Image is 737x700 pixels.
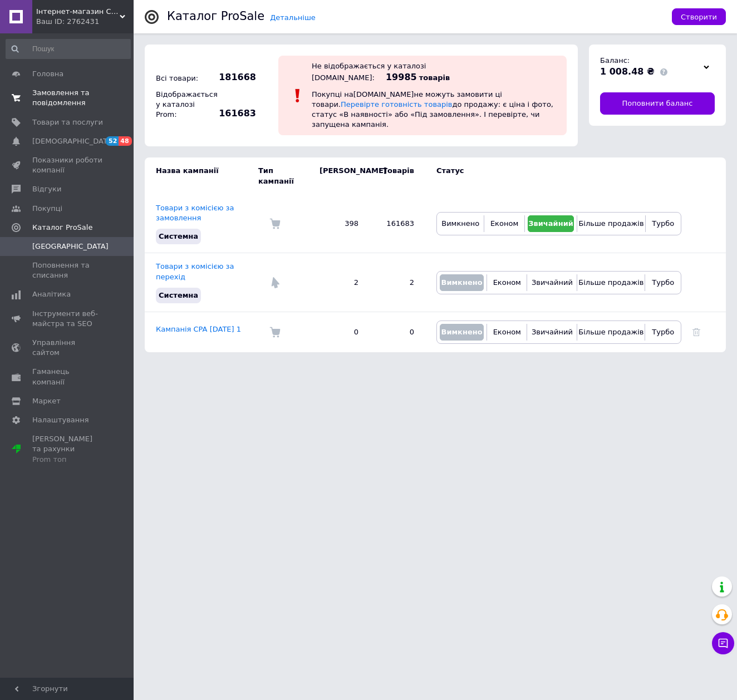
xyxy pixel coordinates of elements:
span: Турбо [652,219,674,228]
button: Економ [490,324,524,341]
button: Створити [672,8,726,25]
span: Замовлення та повідомлення [32,88,103,108]
img: :exclamation: [289,87,306,104]
span: 19985 [386,72,417,82]
span: Маркет [32,396,61,406]
span: Баланс: [600,56,630,65]
span: Гаманець компанії [32,367,103,387]
button: Звичайний [530,274,574,291]
button: Турбо [648,215,678,232]
button: Турбо [648,274,678,291]
span: Звичайний [532,278,573,287]
span: Покупці [32,204,62,214]
span: Звичайний [532,328,573,336]
input: Пошук [6,39,131,59]
span: Налаштування [32,415,89,425]
td: 0 [308,312,370,352]
img: Комісія за перехід [269,277,281,288]
div: Відображається у каталозі Prom: [153,87,214,123]
span: [DEMOGRAPHIC_DATA] [32,136,115,146]
span: Системна [159,232,198,240]
span: Більше продажів [578,219,643,228]
a: Перевірте готовність товарів [341,100,453,109]
span: Аналітика [32,289,71,299]
span: Поповнення та списання [32,260,103,280]
span: Інструменти веб-майстра та SEO [32,309,103,329]
span: Управління сайтом [32,338,103,358]
button: Звичайний [530,324,574,341]
span: Турбо [652,278,674,287]
td: 0 [370,312,425,352]
span: Вимкнено [441,278,482,287]
td: 2 [370,253,425,312]
span: Звичайний [528,219,573,228]
td: 398 [308,195,370,253]
span: Створити [681,13,717,21]
button: Чат з покупцем [712,632,734,654]
span: [GEOGRAPHIC_DATA] [32,241,109,252]
span: Інтернет-магазин CARAVEL [36,7,120,17]
span: 52 [106,136,119,146]
span: Більше продажів [578,278,643,287]
button: Турбо [648,324,678,341]
button: Економ [490,274,524,291]
span: Турбо [652,328,674,336]
button: Звичайний [528,215,574,232]
span: Вимкнено [441,219,479,228]
button: Більше продажів [580,215,642,232]
span: Показники роботи компанії [32,155,103,175]
span: 48 [119,136,131,146]
td: 2 [308,253,370,312]
button: Вимкнено [440,324,484,341]
td: Тип кампанії [258,157,308,194]
div: Ваш ID: 2762431 [36,17,134,27]
button: Вимкнено [440,274,484,291]
span: Більше продажів [578,328,643,336]
span: Відгуки [32,184,61,194]
td: Назва кампанії [145,157,258,194]
td: [PERSON_NAME] [308,157,370,194]
div: Не відображається у каталозі [DOMAIN_NAME]: [312,62,426,82]
button: Більше продажів [580,324,642,341]
span: товарів [419,73,450,82]
span: Економ [490,219,518,228]
img: Комісія за замовлення [269,218,281,229]
td: Статус [425,157,681,194]
button: Економ [487,215,521,232]
span: Товари та послуги [32,117,103,127]
span: Каталог ProSale [32,223,92,233]
div: Prom топ [32,455,103,465]
span: [PERSON_NAME] та рахунки [32,434,103,465]
a: Кампанія CPA [DATE] 1 [156,325,241,333]
div: Каталог ProSale [167,11,264,22]
span: Економ [493,278,521,287]
button: Вимкнено [440,215,481,232]
a: Поповнити баланс [600,92,715,115]
span: 1 008.48 ₴ [600,66,655,77]
span: Вимкнено [441,328,482,336]
span: 161683 [217,107,256,120]
button: Більше продажів [580,274,642,291]
span: Покупці на [DOMAIN_NAME] не можуть замовити ці товари. до продажу: є ціна і фото, статус «В наявн... [312,90,553,129]
span: 181668 [217,71,256,83]
span: Поповнити баланс [622,98,693,109]
a: Товари з комісією за замовлення [156,204,234,222]
span: Системна [159,291,198,299]
span: Економ [493,328,521,336]
div: Всі товари: [153,71,214,86]
a: Детальніше [270,13,316,22]
td: Товарів [370,157,425,194]
a: Товари з комісією за перехід [156,262,234,280]
a: Видалити [692,328,700,336]
span: Головна [32,69,63,79]
img: Комісія за замовлення [269,327,281,338]
td: 161683 [370,195,425,253]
